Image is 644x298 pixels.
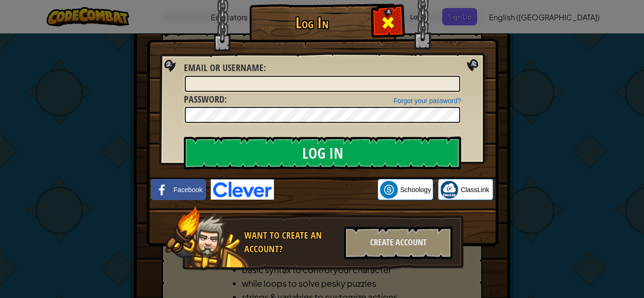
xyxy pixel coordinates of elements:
img: classlink-logo-small.png [440,181,458,199]
label: : [184,61,266,75]
span: Facebook [173,185,202,194]
span: Schoology [400,185,431,194]
div: Want to create an account? [244,229,339,256]
span: ClassLink [461,185,489,194]
iframe: Sign in with Google Button [274,179,378,200]
span: Email or Username [184,61,264,74]
div: Create Account [344,226,453,259]
img: clever-logo-blue.png [211,179,274,200]
input: Log In [184,137,461,169]
a: Forgot your password? [394,97,461,105]
label: : [184,93,227,106]
img: schoology.png [380,181,398,199]
span: Password [184,93,224,105]
h1: Log In [252,15,372,31]
img: facebook_small.png [153,181,171,199]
